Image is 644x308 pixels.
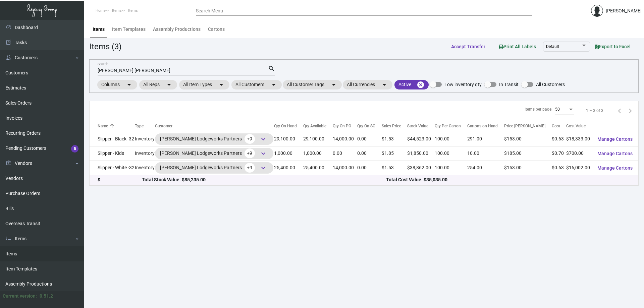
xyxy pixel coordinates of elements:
[128,8,138,13] span: Items
[112,8,122,13] span: Items
[357,161,382,175] td: 0.00
[591,5,603,17] img: admin@bootstrapmaster.com
[504,161,552,175] td: $153.00
[259,164,267,172] span: keyboard_arrow_down
[90,161,135,175] td: Slipper - White -32
[245,148,255,158] span: +9
[467,161,504,175] td: 254.00
[407,123,428,129] div: Stock Value
[357,123,375,129] div: Qty On SO
[274,146,303,161] td: 1,000.00
[552,123,566,129] div: Cost
[592,162,638,174] button: Manage Cartons
[407,146,435,161] td: $1,850.00
[552,123,560,129] div: Cost
[303,146,333,161] td: 1,000.00
[446,41,491,53] button: Accept Transfer
[303,123,333,129] div: Qty Available
[382,161,408,175] td: $1.53
[3,293,37,300] div: Current version:
[592,133,638,145] button: Manage Cartons
[90,146,135,161] td: Slipper - Kids
[499,44,536,49] span: Print All Labels
[555,107,560,112] span: 50
[614,105,625,116] button: Previous page
[333,123,351,129] div: Qty On PO
[407,132,435,146] td: $44,523.00
[165,81,173,89] mat-icon: arrow_drop_down
[546,44,559,49] span: Default
[504,146,552,161] td: $185.00
[566,161,592,175] td: $16,002.00
[268,65,275,73] mat-icon: search
[386,176,630,183] div: Total Cost Value: $35,035.00
[382,146,408,161] td: $1.85
[467,146,504,161] td: 10.00
[586,108,603,114] div: 1 – 3 of 3
[303,123,326,129] div: Qty Available
[135,132,155,146] td: Inventory
[98,176,142,183] div: $
[504,123,552,129] div: Price [PERSON_NAME]
[566,123,586,129] div: Cost Value
[112,26,146,33] div: Item Templates
[153,26,201,33] div: Assembly Productions
[435,161,467,175] td: 100.00
[245,134,255,144] span: +9
[407,123,435,129] div: Stock Value
[435,123,461,129] div: Qty Per Carton
[160,163,268,173] div: [PERSON_NAME] Lodgeworks Partners
[333,146,358,161] td: 0.00
[499,80,519,88] span: In Transit
[135,146,155,161] td: Inventory
[160,134,268,144] div: [PERSON_NAME] Lodgeworks Partners
[394,80,429,89] mat-chip: Active
[125,81,133,89] mat-icon: arrow_drop_down
[274,161,303,175] td: 25,400.00
[231,80,282,89] mat-chip: All Customers
[274,132,303,146] td: 29,100.00
[259,149,267,158] span: keyboard_arrow_down
[274,123,303,129] div: Qty On Hand
[407,161,435,175] td: $38,862.00
[97,80,137,89] mat-chip: Columns
[597,165,633,171] span: Manage Cartons
[566,146,592,161] td: $700.00
[208,26,225,33] div: Cartons
[606,7,642,14] div: [PERSON_NAME]
[135,123,144,129] div: Type
[417,81,425,89] mat-icon: cancel
[357,146,382,161] td: 0.00
[504,132,552,146] td: $153.00
[333,161,358,175] td: 14,000.00
[333,123,358,129] div: Qty On PO
[597,136,633,142] span: Manage Cartons
[160,148,268,159] div: [PERSON_NAME] Lodgeworks Partners
[566,123,592,129] div: Cost Value
[467,132,504,146] td: 291.00
[283,80,342,89] mat-chip: All Customer Tags
[467,123,498,129] div: Cartons on Hand
[343,80,392,89] mat-chip: All Currencies
[380,81,388,89] mat-icon: arrow_drop_down
[303,132,333,146] td: 29,100.00
[270,81,278,89] mat-icon: arrow_drop_down
[274,123,297,129] div: Qty On Hand
[555,107,574,112] mat-select: Items per page:
[357,132,382,146] td: 0.00
[142,176,386,183] div: Total Stock Value: $85,235.00
[217,81,225,89] mat-icon: arrow_drop_down
[435,123,467,129] div: Qty Per Carton
[89,41,121,53] div: Items (3)
[259,135,267,143] span: keyboard_arrow_down
[625,105,636,116] button: Next page
[155,120,274,132] th: Customer
[552,132,566,146] td: $0.63
[245,163,255,173] span: +9
[330,81,338,89] mat-icon: arrow_drop_down
[357,123,382,129] div: Qty On SO
[597,151,633,156] span: Manage Cartons
[435,146,467,161] td: 100.00
[566,132,592,146] td: $18,333.00
[525,106,552,112] div: Items per page:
